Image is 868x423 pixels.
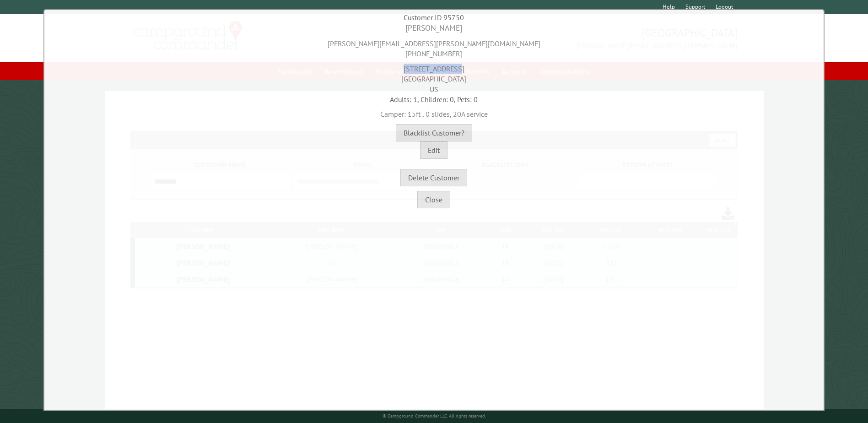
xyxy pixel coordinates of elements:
[420,141,447,159] button: Edit
[400,169,467,186] button: Delete Customer
[47,104,821,119] div: Camper: 15ft , 0 slides, 20A service
[383,413,486,419] small: © Campground Commander LLC. All rights reserved.
[417,191,450,208] button: Close
[47,94,821,104] div: Adults: 1, Children: 0, Pets: 0
[47,12,821,22] div: Customer ID 95750
[47,59,821,94] div: [STREET_ADDRESS] [GEOGRAPHIC_DATA] US
[47,34,821,59] div: [PERSON_NAME][EMAIL_ADDRESS][PERSON_NAME][DOMAIN_NAME] [PHONE_NUMBER]
[47,22,821,34] div: [PERSON_NAME]
[396,124,472,141] button: Blacklist Customer?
